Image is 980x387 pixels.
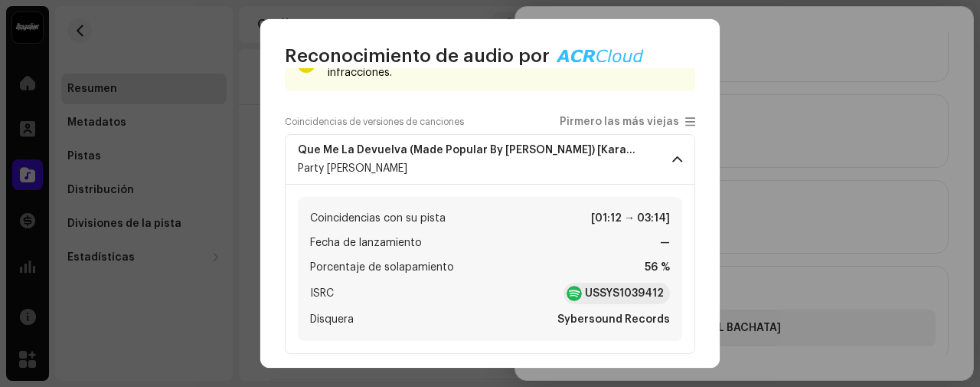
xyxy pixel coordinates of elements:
strong: [01:12 → 03:14] [591,209,670,228]
p-togglebutton: Pirmero las más viejas [560,116,695,128]
span: Pirmero las más viejas [560,116,679,128]
strong: 56 % [645,258,670,277]
strong: — [660,234,670,252]
span: Party Tyme Karaoke [298,163,407,174]
p-accordion-content: Que Me La Devuelva (Made Popular By [PERSON_NAME]) [Karaoke Version]Party [PERSON_NAME] [285,185,695,354]
span: Coincidencias con su pista [310,209,446,228]
span: Disquera [310,310,354,329]
span: Fecha de lanzamiento [310,234,422,252]
p-accordion-header: Que Me La Devuelva (Made Popular By [PERSON_NAME]) [Karaoke Version]Party [PERSON_NAME] [285,134,695,185]
span: Que Me La Devuelva (Made Popular By Raulin Rodriguez) [Karaoke Version] [298,144,660,156]
span: Porcentaje de solapamiento [310,258,454,277]
span: Reconocimiento de audio por [285,44,550,68]
label: Coincidencias de versiones de canciones [285,116,464,128]
strong: Que Me La Devuelva (Made Popular By [PERSON_NAME]) [Karaoke Version] [298,144,642,156]
strong: USSYS1039412 [585,286,664,301]
span: ISRC [310,284,334,303]
strong: Sybersound Records [557,310,670,329]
